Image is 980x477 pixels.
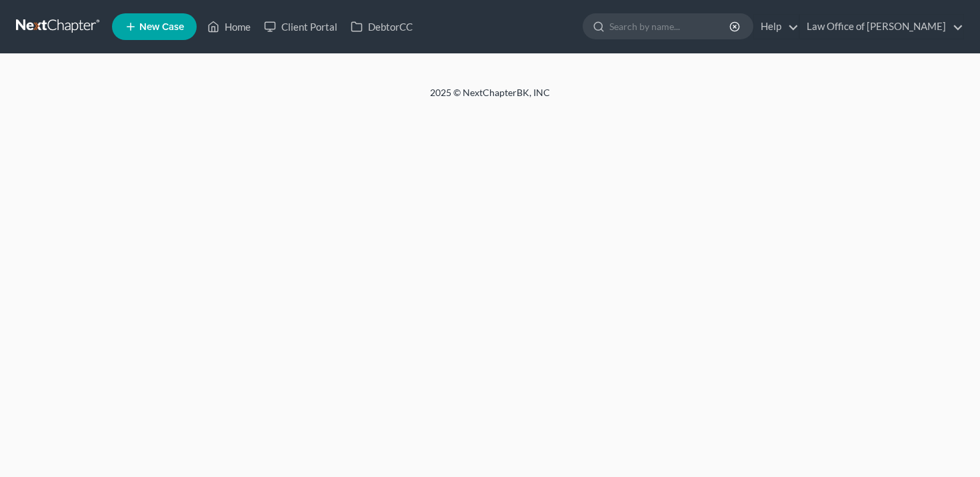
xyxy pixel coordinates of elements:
[201,15,257,39] a: Home
[257,15,344,39] a: Client Portal
[609,14,731,39] input: Search by name...
[800,15,963,39] a: Law Office of [PERSON_NAME]
[139,22,184,32] span: New Case
[754,15,799,39] a: Help
[110,86,870,110] div: 2025 © NextChapterBK, INC
[344,15,419,39] a: DebtorCC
